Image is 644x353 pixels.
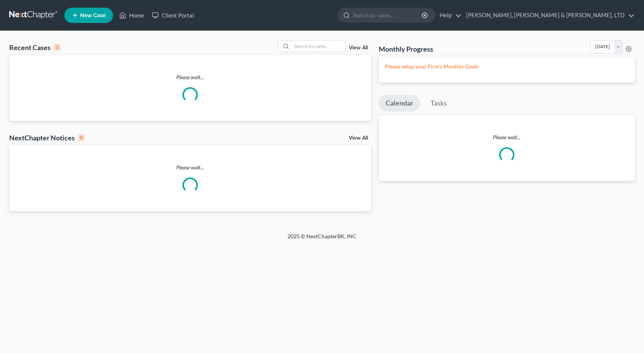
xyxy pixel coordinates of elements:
[379,44,433,54] h3: Monthly Progress
[379,95,420,112] a: Calendar
[385,63,629,70] p: Please setup your Firm's Monthly Goals
[9,73,371,81] p: Please wait...
[148,8,198,22] a: Client Portal
[379,133,635,141] p: Please wait...
[292,41,345,52] input: Search by name...
[54,44,61,51] div: 0
[9,164,371,171] p: Please wait...
[78,134,85,141] div: 0
[436,8,462,22] a: Help
[9,43,61,52] div: Recent Cases
[349,135,368,141] a: View All
[462,8,634,22] a: [PERSON_NAME], [PERSON_NAME] & [PERSON_NAME], LTD
[353,8,423,22] input: Search by name...
[115,8,148,22] a: Home
[80,13,106,18] span: New Case
[424,95,454,112] a: Tasks
[349,45,368,50] a: View All
[9,133,85,142] div: NextChapter Notices
[103,233,540,246] div: 2025 © NextChapterBK, INC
